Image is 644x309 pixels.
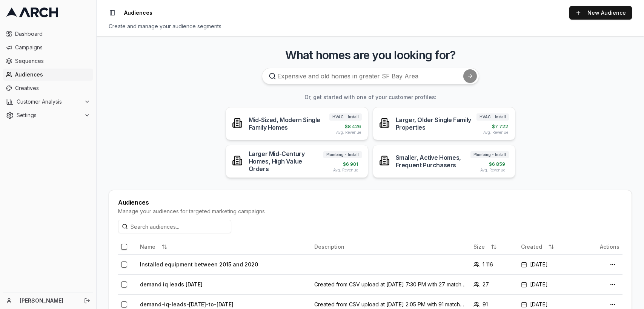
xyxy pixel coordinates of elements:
[343,161,358,167] span: $ 6 901
[109,48,632,62] h3: What homes are you looking for?
[336,130,361,135] span: Avg. Revenue
[396,154,470,169] div: Smaller, Active Homes, Frequent Purchasers
[249,116,329,131] div: Mid-Sized, Modern Single Family Homes
[333,167,358,173] span: Avg. Revenue
[118,220,231,233] input: Search audiences...
[118,199,622,205] div: Audiences
[521,241,583,253] div: Created
[3,28,93,40] a: Dashboard
[17,98,81,106] span: Customer Analysis
[329,113,362,121] span: HVAC - Install
[3,82,93,94] a: Creatives
[15,44,90,51] span: Campaigns
[492,124,508,130] span: $ 7 722
[569,6,632,20] a: New Audience
[15,71,90,78] span: Audiences
[323,151,362,158] span: Plumbing - Install
[17,112,81,119] span: Settings
[3,69,93,81] a: Audiences
[521,281,583,288] div: [DATE]
[489,161,505,167] span: $ 6 859
[124,9,152,17] span: Audiences
[3,96,93,108] button: Customer Analysis
[3,109,93,121] button: Settings
[15,30,90,38] span: Dashboard
[396,116,476,131] div: Larger, Older Single Family Properties
[521,261,583,268] div: [DATE]
[15,57,90,65] span: Sequences
[82,295,92,306] button: Log out
[3,41,93,54] a: Campaigns
[480,167,505,173] span: Avg. Revenue
[473,301,515,308] div: 91
[140,241,308,253] div: Name
[249,150,323,173] div: Larger Mid-Century Homes, High Value Orders
[3,55,93,67] a: Sequences
[473,241,515,253] div: Size
[476,113,509,121] span: HVAC - Install
[20,297,76,304] a: [PERSON_NAME]
[109,23,632,30] div: Create and manage your audience segments
[124,9,152,17] nav: breadcrumb
[118,208,622,215] div: Manage your audiences for targeted marketing campaigns
[262,68,479,84] input: Expensive and old homes in greater SF Bay Area
[109,93,632,101] h3: Or, get started with one of your customer profiles:
[137,274,311,294] td: demand iq leads [DATE]
[15,84,90,92] span: Creatives
[311,274,470,294] td: Created from CSV upload at [DATE] 7:30 PM with 27 matched addresses out of 36 total
[521,301,583,308] div: [DATE]
[137,254,311,274] td: Installed equipment between 2015 and 2020
[345,124,361,130] span: $ 8 426
[586,239,622,254] th: Actions
[470,151,509,158] span: Plumbing - Install
[483,130,508,135] span: Avg. Revenue
[311,239,470,254] th: Description
[473,281,515,288] div: 27
[473,261,515,268] div: 1 116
